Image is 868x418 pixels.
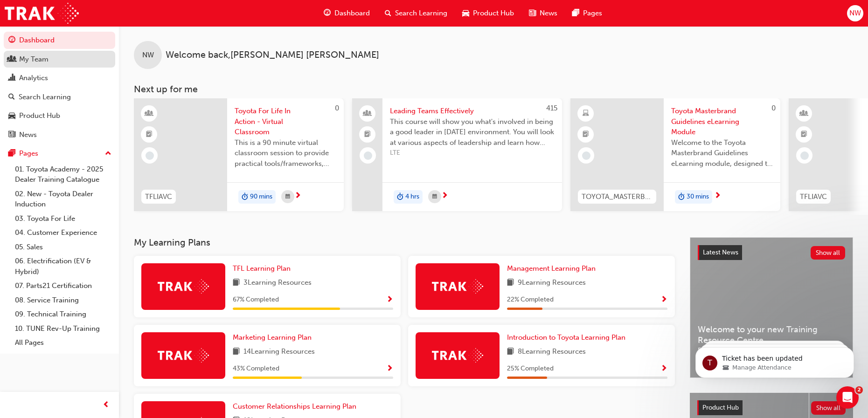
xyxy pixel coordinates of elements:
span: learningResourceType_INSTRUCTOR_LED-icon [801,108,807,120]
a: Management Learning Plan [507,263,599,274]
button: Show all [811,246,846,260]
span: booktick-icon [364,129,371,141]
span: book-icon [507,277,514,289]
span: pages-icon [8,150,15,158]
a: 05. Sales [11,240,115,254]
a: 0TFLIAVCToyota For Life In Action - Virtual ClassroomThis is a 90 minute virtual classroom sessio... [134,98,344,211]
span: news-icon [8,131,15,139]
span: 0 [771,104,776,112]
a: search-iconSearch Learning [377,4,455,23]
a: My Team [4,51,115,68]
a: Search Learning [4,89,115,106]
a: Trak [5,3,79,24]
button: Show all [811,401,846,415]
h3: My Learning Plans [134,237,675,248]
span: Show Progress [660,365,667,373]
a: Introduction to Toyota Learning Plan [507,332,629,343]
span: 4 hrs [405,192,419,202]
span: Show Progress [386,296,393,304]
button: DashboardMy TeamAnalyticsSearch LearningProduct HubNews [4,30,115,145]
a: 02. New - Toyota Dealer Induction [11,187,115,212]
a: 06. Electrification (EV & Hybrid) [11,254,115,279]
a: Latest NewsShow all [698,245,845,260]
span: people-icon [364,108,371,120]
span: people-icon [8,55,15,64]
span: Leading Teams Effectively [390,106,555,116]
span: Show Progress [660,296,667,304]
div: My Team [19,54,49,65]
span: calendar-icon [285,191,290,203]
span: booktick-icon [583,129,589,141]
a: News [4,126,115,144]
span: TFLIAVC [800,192,827,202]
span: next-icon [294,192,301,200]
span: Dashboard [334,8,370,19]
span: 30 mins [687,192,709,202]
span: TFL Learning Plan [233,264,291,273]
span: NW [849,8,861,19]
div: Search Learning [19,92,71,103]
span: next-icon [714,192,721,200]
span: 8 Learning Resources [518,346,586,358]
span: next-icon [441,192,448,200]
span: guage-icon [8,36,15,45]
a: Marketing Learning Plan [233,332,315,343]
span: Welcome back , [PERSON_NAME] [PERSON_NAME] [166,50,379,61]
img: Trak [158,279,209,294]
span: learningRecordVerb_NONE-icon [800,151,809,160]
span: TOYOTA_MASTERBRAND_EL [582,192,653,202]
span: calendar-icon [432,191,437,203]
button: Show Progress [660,294,667,306]
span: learningResourceType_INSTRUCTOR_LED-icon [146,108,153,120]
span: prev-icon [103,399,110,411]
span: TFLIAVC [145,192,172,202]
a: Analytics [4,69,115,87]
span: Toyota For Life In Action - Virtual Classroom [235,106,336,137]
div: Product Hub [19,110,60,121]
span: Toyota Masterbrand Guidelines eLearning Module [671,106,773,137]
a: pages-iconPages [565,4,610,23]
span: guage-icon [324,7,331,19]
div: News [19,130,37,140]
button: Show Progress [660,363,667,375]
button: Pages [4,145,115,162]
span: learningRecordVerb_NONE-icon [146,151,154,160]
a: 08. Service Training [11,293,115,308]
span: Product Hub [473,8,514,19]
span: 25 % Completed [507,363,554,374]
a: 09. Technical Training [11,307,115,322]
a: guage-iconDashboard [316,4,377,23]
iframe: Intercom live chat [836,386,859,409]
a: 01. Toyota Academy - 2025 Dealer Training Catalogue [11,162,115,187]
span: learningRecordVerb_NONE-icon [582,151,590,160]
span: booktick-icon [146,129,153,141]
a: 04. Customer Experience [11,226,115,240]
span: learningRecordVerb_NONE-icon [364,151,372,160]
span: NW [142,50,154,61]
img: Trak [158,348,209,363]
span: Pages [583,8,602,19]
span: 67 % Completed [233,295,279,305]
span: news-icon [529,7,536,19]
a: Product Hub [4,107,115,124]
span: search-icon [385,7,391,19]
span: Product Hub [702,404,739,411]
span: duration-icon [242,191,248,203]
a: TFL Learning Plan [233,263,294,274]
span: Introduction to Toyota Learning Plan [507,333,625,342]
span: This course will show you what's involved in being a good leader in [DATE] environment. You will ... [390,116,555,148]
span: Show Progress [386,365,393,373]
a: 0TOYOTA_MASTERBRAND_ELToyota Masterbrand Guidelines eLearning ModuleWelcome to the Toyota Masterb... [570,98,780,211]
div: Pages [19,148,38,159]
span: 90 mins [250,192,272,202]
div: Analytics [19,73,48,83]
iframe: Intercom notifications message [681,328,868,393]
span: book-icon [233,346,240,358]
span: 3 Learning Resources [243,277,312,289]
span: 9 Learning Resources [518,277,586,289]
span: duration-icon [678,191,685,203]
